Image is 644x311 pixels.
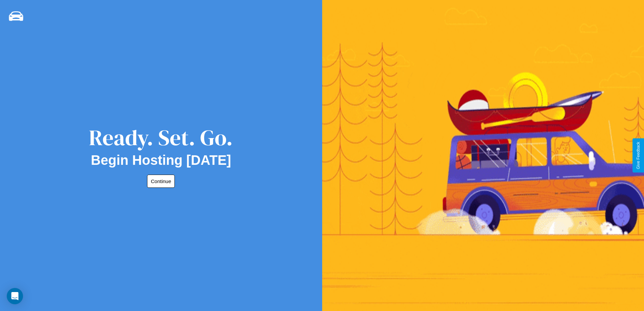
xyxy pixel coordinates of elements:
div: Ready. Set. Go. [89,123,233,153]
div: Open Intercom Messenger [7,288,23,304]
button: Continue [147,175,175,188]
h2: Begin Hosting [DATE] [91,153,231,168]
div: Give Feedback [636,142,641,169]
